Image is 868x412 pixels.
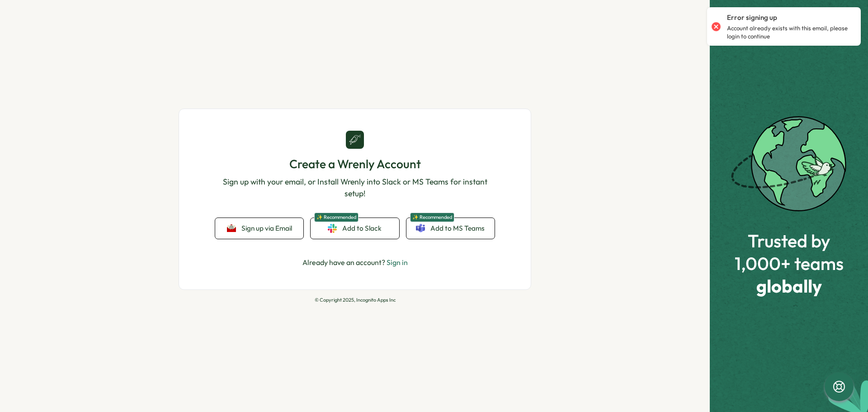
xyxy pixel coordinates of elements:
[215,176,495,200] p: Sign up with your email, or Install Wrenly into Slack or MS Teams for instant setup!
[314,213,359,222] span: ✨ Recommended
[727,13,777,23] p: Error signing up
[735,276,844,296] span: globally
[215,156,495,172] h1: Create a Wrenly Account
[311,218,399,239] a: ✨ RecommendedAdd to Slack
[406,218,495,239] a: ✨ RecommendedAdd to MS Teams
[179,297,531,303] p: © Copyright 2025, Incognito Apps Inc
[215,218,303,239] button: Sign up via Email
[727,24,852,40] p: Account already exists with this email, please login to continue
[302,257,408,268] p: Already have an account?
[342,223,382,233] span: Add to Slack
[430,223,485,233] span: Add to MS Teams
[735,253,844,273] span: 1,000+ teams
[735,231,844,251] span: Trusted by
[410,213,454,222] span: ✨ Recommended
[387,258,408,267] a: Sign in
[241,224,292,232] span: Sign up via Email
